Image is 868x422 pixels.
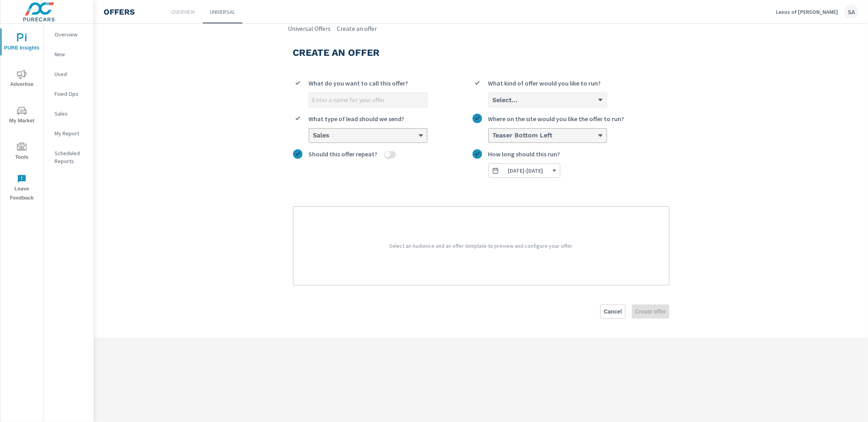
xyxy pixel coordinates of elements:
p: Lexus of [PERSON_NAME] [776,8,838,15]
p: Overview [171,8,195,16]
span: My Market [3,106,41,125]
div: Scheduled Reports [43,147,94,167]
p: Select an Audience and an offer template to preview and configure your offer. [303,216,660,276]
a: Universal Offers [288,24,331,33]
h4: Offers [104,7,135,17]
div: Used [43,68,94,80]
span: Leave Feedback [3,174,41,203]
div: New [43,48,94,60]
h6: Sales [313,131,330,139]
span: Tools [3,143,41,162]
span: How long should this run? [488,149,560,159]
span: PURE Insights [3,33,41,53]
div: nav menu [0,24,43,206]
input: What do you want to call this offer? [309,93,427,107]
span: What kind of offer would you like to run? [488,78,601,88]
div: Sales [43,108,94,120]
div: Fixed Ops [43,88,94,100]
p: Overview [55,30,87,38]
p: New [55,50,87,58]
p: Scheduled Reports [55,149,87,165]
span: What type of lead should we send? [309,114,405,124]
p: Sales [55,110,87,118]
p: My Report [55,129,87,137]
p: Fixed Ops [55,90,87,98]
div: Overview [43,29,94,40]
h6: Teaser Bottom Left [493,131,553,139]
p: Universal [210,8,235,16]
h3: Create an offer [293,46,380,59]
button: Should this offer repeat? [384,151,391,158]
span: [DATE] - [DATE] [508,167,543,174]
span: What do you want to call this offer? [309,78,408,88]
div: My Report [43,127,94,139]
span: Cancel [604,308,622,315]
a: Cancel [600,304,626,319]
input: What kind of offer would you like to run? [492,97,493,104]
button: How long should this run? [488,163,560,178]
input: What type of lead should we send? [312,132,313,139]
span: Advertise [3,70,41,89]
span: Should this offer repeat? [309,149,378,159]
h6: Select... [493,96,518,104]
input: Where on the site would you like the offer to run? [492,132,493,139]
span: Where on the site would you like the offer to run? [488,114,624,124]
div: SA [844,5,859,19]
a: Create an offer [337,24,377,33]
p: Used [55,70,87,78]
